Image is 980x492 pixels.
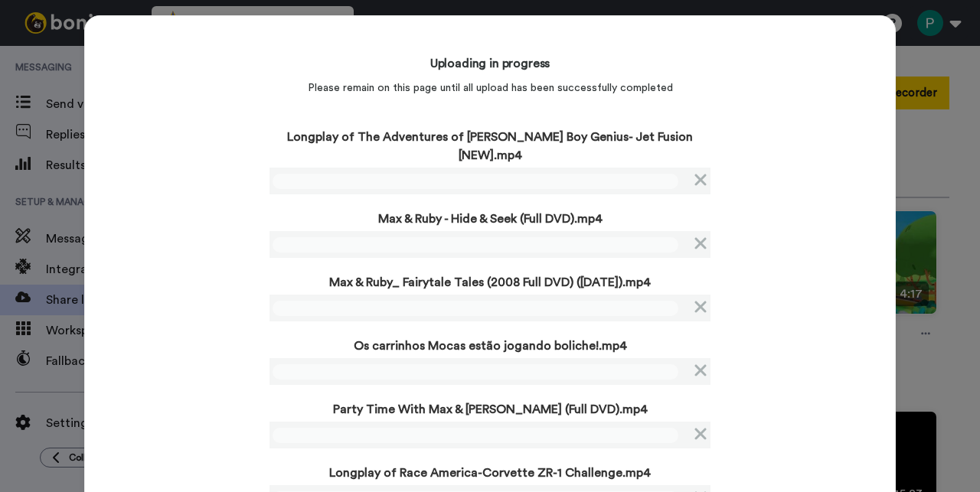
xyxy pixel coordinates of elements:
p: Party Time With Max & [PERSON_NAME] (Full DVD).mp4 [269,400,710,419]
p: Max & Ruby - Hide & Seek (Full DVD).mp4 [269,210,710,228]
h4: Uploading in progress [430,54,550,73]
p: Longplay of The Adventures of [PERSON_NAME] Boy Genius- Jet Fusion [NEW].mp4 [269,128,710,165]
p: Longplay of Race America-Corvette ZR-1 Challenge.mp4 [269,464,710,482]
p: Please remain on this page until all upload has been successfully completed [308,80,673,96]
p: Max & Ruby_ Fairytale Tales (2008 Full DVD) ([DATE]).mp4 [269,273,710,292]
p: Os carrinhos Mocas estão jogando boliche!.mp4 [269,337,710,355]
